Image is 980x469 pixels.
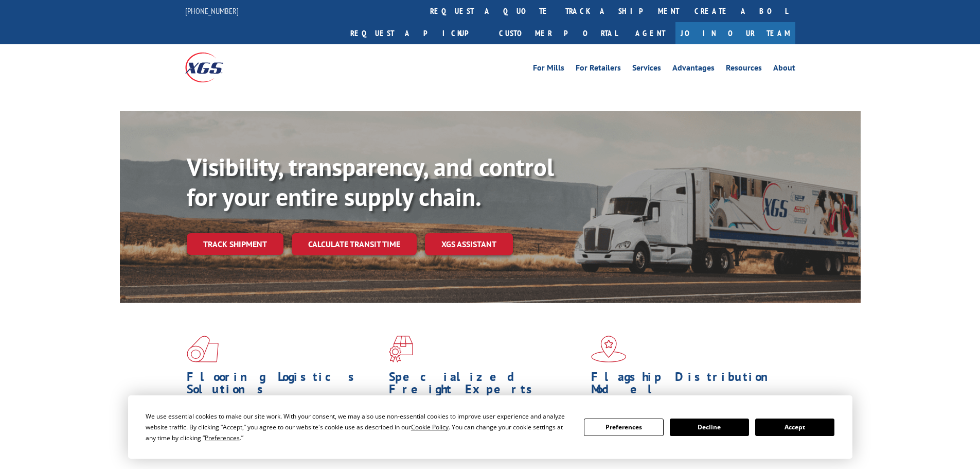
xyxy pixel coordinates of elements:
[411,423,449,431] span: Cookie Policy
[491,22,625,44] a: Customer Portal
[187,336,219,362] img: xgs-icon-total-supply-chain-intelligence-red
[343,22,491,44] a: Request a pickup
[128,395,852,459] div: Cookie Consent Prompt
[187,151,554,213] b: Visibility, transparency, and control for your entire supply chain.
[670,419,749,436] button: Decline
[533,64,564,75] a: For Mills
[187,233,283,255] a: Track shipment
[185,6,239,16] a: [PHONE_NUMBER]
[672,64,715,75] a: Advantages
[591,371,786,401] h1: Flagship Distribution Model
[591,336,627,362] img: xgs-icon-flagship-distribution-model-red
[292,233,417,255] a: Calculate transit time
[205,433,240,442] span: Preferences
[576,64,621,75] a: For Retailers
[389,371,583,401] h1: Specialized Freight Experts
[675,22,795,44] a: Join Our Team
[584,419,663,436] button: Preferences
[389,336,413,362] img: xgs-icon-focused-on-flooring-red
[425,233,513,255] a: XGS ASSISTANT
[187,371,381,401] h1: Flooring Logistics Solutions
[625,22,675,44] a: Agent
[632,64,661,75] a: Services
[773,64,795,75] a: About
[755,419,834,436] button: Accept
[146,411,572,443] div: We use essential cookies to make our site work. With your consent, we may also use non-essential ...
[726,64,762,75] a: Resources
